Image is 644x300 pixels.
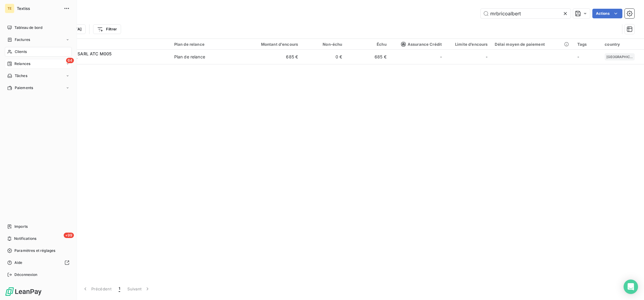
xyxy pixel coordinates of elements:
div: TE [5,4,14,13]
span: - [577,54,579,59]
button: Actions [592,9,622,18]
span: Notifications [14,236,36,241]
div: Open Intercom Messenger [624,280,638,294]
div: country [605,42,640,47]
span: Aide [14,260,23,265]
div: Limite d’encours [449,42,488,47]
a: Aide [5,258,72,268]
button: Précédent [79,283,115,295]
td: 685 € [242,50,302,64]
span: 64 [66,58,74,63]
span: Déconnexion [14,272,38,277]
span: Assurance Crédit [401,42,442,47]
span: +99 [64,233,74,238]
button: Filtrer [93,24,121,34]
div: Non-échu [305,42,342,47]
td: 685 € [346,50,390,64]
span: Tâches [15,73,27,79]
div: Délai moyen de paiement [495,42,570,47]
span: Relances [14,61,30,66]
button: Suivant [124,283,154,295]
td: 0 € [302,50,346,64]
span: - [440,54,442,60]
span: MRBRICOALBERT [41,57,167,63]
span: Imports [14,224,28,229]
span: [GEOGRAPHIC_DATA] [606,55,633,59]
span: Paramètres et réglages [14,248,55,253]
input: Rechercher [481,9,571,18]
span: Paiements [15,85,33,91]
div: Plan de relance [174,54,205,60]
span: Clients [15,49,27,54]
button: 1 [115,283,124,295]
span: 1 [119,286,120,292]
img: Logo LeanPay [5,287,42,296]
span: Textiss [17,6,60,11]
span: - [486,54,488,60]
span: Tableau de bord [14,25,42,30]
span: Factures [15,37,30,42]
div: Plan de relance [174,42,239,47]
div: Montant d'encours [246,42,298,47]
div: Tags [577,42,598,47]
div: Échu [349,42,386,47]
